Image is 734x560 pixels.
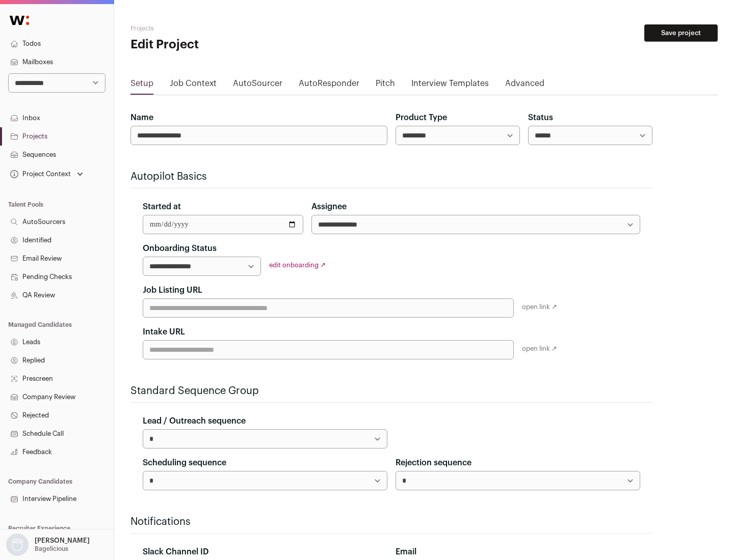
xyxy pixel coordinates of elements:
[143,326,185,338] label: Intake URL
[143,284,202,296] label: Job Listing URL
[143,457,226,469] label: Scheduling sequence
[411,77,489,94] a: Interview Templates
[143,201,181,213] label: Started at
[35,537,90,545] p: [PERSON_NAME]
[143,415,246,427] label: Lead / Outreach sequence
[8,170,71,178] div: Project Context
[130,37,326,53] h1: Edit Project
[376,77,395,94] a: Pitch
[4,10,35,31] img: Wellfound
[269,262,326,268] a: edit onboarding ↗
[396,111,447,124] label: Product Type
[233,77,282,94] a: AutoSourcer
[170,77,217,94] a: Job Context
[143,546,208,558] label: Slack Channel ID
[311,201,347,213] label: Assignee
[6,534,29,556] img: nopic.png
[505,77,544,94] a: Advanced
[35,545,68,553] p: Bagelicious
[396,457,471,469] label: Rejection sequence
[130,111,153,124] label: Name
[4,534,92,556] button: Open dropdown
[8,167,85,181] button: Open dropdown
[130,515,652,529] h2: Notifications
[130,77,153,94] a: Setup
[130,24,326,33] h2: Projects
[644,24,718,42] button: Save project
[130,170,652,184] h2: Autopilot Basics
[396,546,640,558] div: Email
[130,384,652,398] h2: Standard Sequence Group
[528,111,553,124] label: Status
[299,77,359,94] a: AutoResponder
[143,242,217,255] label: Onboarding Status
